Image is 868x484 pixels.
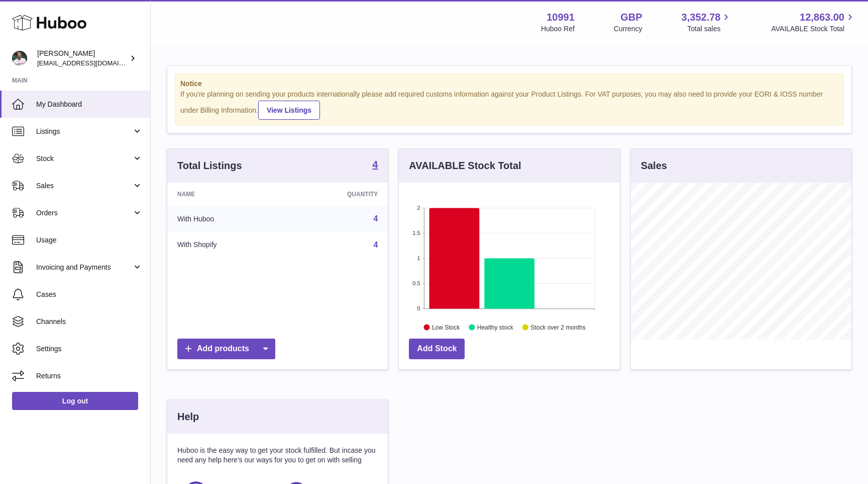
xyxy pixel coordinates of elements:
span: Usage [36,235,143,245]
text: 2 [417,205,420,211]
span: Cases [36,290,143,299]
span: Channels [36,317,143,327]
text: 0 [417,305,420,311]
td: With Huboo [167,206,286,232]
span: AVAILABLE Stock Total [771,24,856,34]
span: Settings [36,344,143,354]
text: 1 [417,255,420,261]
th: Quantity [286,183,388,206]
a: 3,352.78 Total sales [682,11,732,34]
div: If you're planning on sending your products internationally please add required customs informati... [180,90,838,120]
text: Low Stock [432,324,460,331]
img: timshieff@gmail.com [12,51,27,66]
div: Currency [614,24,642,34]
a: 4 [372,159,378,172]
strong: GBP [620,11,642,24]
text: 1.5 [413,230,420,236]
strong: Notice [180,79,838,89]
strong: 10991 [547,11,575,24]
a: 4 [373,240,378,249]
span: 3,352.78 [682,11,721,24]
th: Name [167,183,286,206]
span: Stock [36,154,132,164]
a: Add Stock [409,339,465,359]
span: My Dashboard [36,100,143,109]
span: Listings [36,127,132,136]
p: Huboo is the easy way to get your stock fulfilled. But incase you need any help here's our ways f... [177,446,378,465]
span: Returns [36,371,143,381]
text: Stock over 2 months [531,324,586,331]
span: Invoicing and Payments [36,263,132,272]
a: 4 [373,214,378,223]
span: Total sales [687,24,732,34]
a: Log out [12,392,138,410]
h3: AVAILABLE Stock Total [409,159,521,173]
span: Sales [36,181,132,191]
td: With Shopify [167,232,286,258]
a: Add products [177,339,275,359]
text: Healthy stock [477,324,514,331]
span: [EMAIL_ADDRESS][DOMAIN_NAME] [37,59,148,67]
h3: Total Listings [177,159,242,173]
span: 12,863.00 [800,11,844,24]
div: [PERSON_NAME] [37,49,128,68]
strong: 4 [372,159,378,170]
text: 0.5 [413,280,420,286]
h3: Help [177,410,199,424]
h3: Sales [641,159,667,173]
span: Orders [36,208,132,218]
div: Huboo Ref [541,24,575,34]
a: View Listings [258,101,320,120]
a: 12,863.00 AVAILABLE Stock Total [771,11,856,34]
